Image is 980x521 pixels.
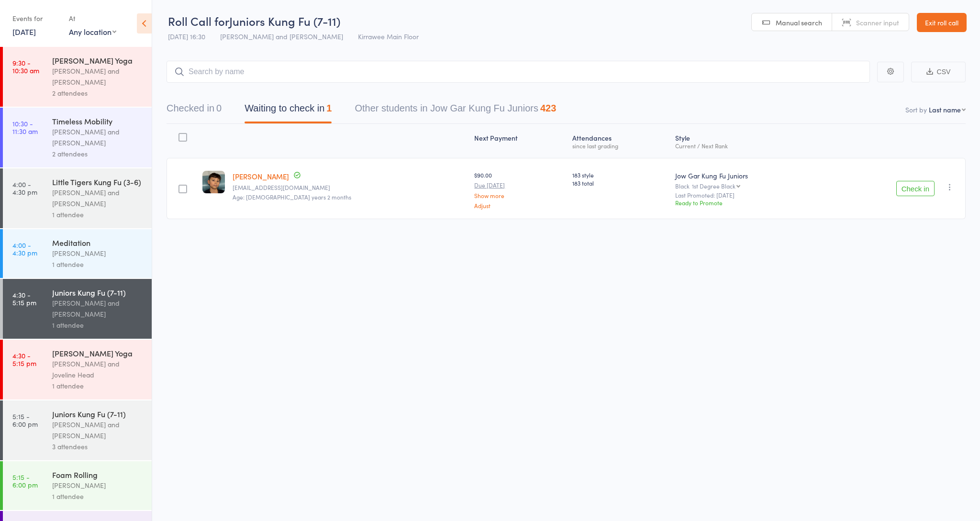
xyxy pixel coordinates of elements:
div: 1 [326,103,332,113]
a: 5:15 -6:00 pmFoam Rolling[PERSON_NAME]1 attendee [3,461,152,510]
span: [DATE] 16:30 [168,32,205,41]
time: 4:30 - 5:15 pm [12,291,36,306]
div: Next Payment [470,128,568,154]
div: 1st Degree Black [692,183,735,189]
span: 183 style [572,171,667,179]
div: Foam Rolling [52,469,144,480]
div: 1 attendee [52,380,144,391]
div: 0 [216,103,222,113]
a: 4:30 -5:15 pm[PERSON_NAME] Yoga[PERSON_NAME] and Joveline Head1 attendee [3,340,152,399]
div: Juniors Kung Fu (7-11) [52,287,144,298]
a: [PERSON_NAME] [233,171,289,181]
div: Black [675,183,822,189]
div: $90.00 [474,171,565,209]
time: 5:15 - 6:00 pm [12,412,38,428]
div: 1 attendee [52,209,144,220]
span: Scanner input [856,18,899,27]
a: 10:30 -11:30 amTimeless Mobility[PERSON_NAME] and [PERSON_NAME]2 attendees [3,108,152,167]
div: Any location [69,26,116,37]
div: Current / Next Rank [675,143,822,149]
span: Age: [DEMOGRAPHIC_DATA] years 2 months [233,193,351,201]
a: Adjust [474,202,565,209]
button: Check in [896,181,935,196]
div: [PERSON_NAME] and [PERSON_NAME] [52,126,144,148]
div: Jow Gar Kung Fu Juniors [675,171,822,180]
div: 1 attendee [52,491,144,502]
a: 4:00 -4:30 pmMeditation[PERSON_NAME]1 attendee [3,229,152,278]
div: Meditation [52,237,144,248]
div: since last grading [572,143,667,149]
a: Show more [474,192,565,199]
div: 3 attendees [52,441,144,452]
div: Little Tigers Kung Fu (3-6) [52,177,144,187]
div: [PERSON_NAME] and [PERSON_NAME] [52,419,144,441]
a: 4:00 -4:30 pmLittle Tigers Kung Fu (3-6)[PERSON_NAME] and [PERSON_NAME]1 attendee [3,168,152,228]
small: Last Promoted: [DATE] [675,192,822,199]
div: 1 attendee [52,259,144,270]
time: 10:30 - 11:30 am [12,120,38,135]
div: Last name [929,105,961,114]
div: [PERSON_NAME] Yoga [52,55,144,66]
time: 4:00 - 4:30 pm [12,241,37,256]
div: [PERSON_NAME] and [PERSON_NAME] [52,187,144,209]
span: 183 total [572,179,667,187]
div: 1 attendee [52,320,144,331]
div: Ready to Promote [675,199,822,207]
a: [DATE] [12,26,36,37]
div: 2 attendees [52,88,144,99]
div: [PERSON_NAME] and Joveline Head [52,358,144,380]
label: Sort by [905,105,927,114]
time: 5:15 - 6:00 pm [12,473,38,488]
button: CSV [911,62,966,82]
time: 4:00 - 4:30 pm [12,180,37,196]
div: [PERSON_NAME] and [PERSON_NAME] [52,66,144,88]
div: Juniors Kung Fu (7-11) [52,409,144,419]
input: Search by name [167,61,870,83]
div: Events for [12,11,59,26]
div: [PERSON_NAME] [52,248,144,259]
small: Dr.ccliu@gmail.com [233,184,467,191]
div: [PERSON_NAME] Yoga [52,348,144,358]
a: 5:15 -6:00 pmJuniors Kung Fu (7-11)[PERSON_NAME] and [PERSON_NAME]3 attendees [3,400,152,460]
a: Exit roll call [917,13,967,32]
div: Atten­dances [568,128,671,154]
img: image1751542561.png [202,171,225,193]
div: Style [671,128,825,154]
button: Waiting to check in1 [245,98,332,123]
span: Manual search [776,18,822,27]
a: 9:30 -10:30 am[PERSON_NAME] Yoga[PERSON_NAME] and [PERSON_NAME]2 attendees [3,47,152,107]
small: Due [DATE] [474,182,565,188]
a: 4:30 -5:15 pmJuniors Kung Fu (7-11)[PERSON_NAME] and [PERSON_NAME]1 attendee [3,279,152,339]
div: 423 [540,103,556,113]
button: Checked in0 [167,98,222,123]
time: 9:30 - 10:30 am [12,59,39,74]
div: At [69,11,116,26]
span: Juniors Kung Fu (7-11) [229,13,340,29]
div: 2 attendees [52,148,144,159]
span: Roll Call for [168,13,229,29]
button: Other students in Jow Gar Kung Fu Juniors423 [355,98,556,123]
div: [PERSON_NAME] [52,480,144,491]
span: Kirrawee Main Floor [358,32,419,41]
div: [PERSON_NAME] and [PERSON_NAME] [52,298,144,320]
span: [PERSON_NAME] and [PERSON_NAME] [220,32,343,41]
time: 4:30 - 5:15 pm [12,352,36,367]
div: Timeless Mobility [52,116,144,126]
